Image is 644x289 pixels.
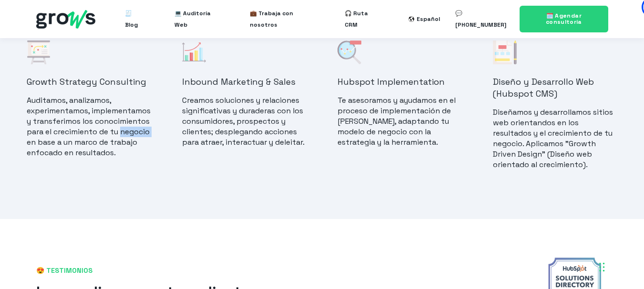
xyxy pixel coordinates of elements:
[599,253,605,281] div: Arrastrar
[27,95,152,158] p: Auditamos, analizamos, experimentamos, implementamos y transferimos los conocimientos para el cre...
[472,167,644,289] div: Widget de chat
[455,4,508,34] a: 💬 [PHONE_NUMBER]
[337,76,462,88] h4: Hubspot Implementation
[182,76,307,88] h4: Inbound Marketing & Sales
[546,12,582,26] span: 🗓️ Agendar consultoría
[337,95,462,148] p: Te asesoramos y ayudamos en el proceso de implementación de [PERSON_NAME], adaptando tu modelo de...
[417,13,440,25] div: Español
[36,266,507,276] span: 😍 TESTIMONIOS
[27,40,51,64] img: 001-strategy
[345,4,378,34] a: 🎧 Ruta CRM
[337,40,361,64] img: 021-analysis
[182,95,307,148] p: Creamos soluciones y relaciones significativas y duraderas con los consumidores, prospectos y cli...
[520,6,608,32] a: 🗓️ Agendar consultoría
[36,10,95,29] img: grows - hubspot
[493,76,618,100] h4: Diseño y Desarrollo Web (Hubspot CMS)
[27,76,152,88] h4: Growth Strategy Consulting
[472,167,644,289] iframe: Chat Widget
[493,40,517,64] img: Diseño y Desarrollo Web (Hubspot CMS)
[250,4,314,34] a: 💼 Trabaja con nosotros
[174,4,219,34] a: 💻 Auditoría Web
[493,107,618,170] p: Diseñamos y desarrollamos sitios web orientandos en los resultados y el crecimiento de tu negocio...
[182,40,206,64] img: 002-statistics
[125,4,144,34] a: 🧾 Blog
